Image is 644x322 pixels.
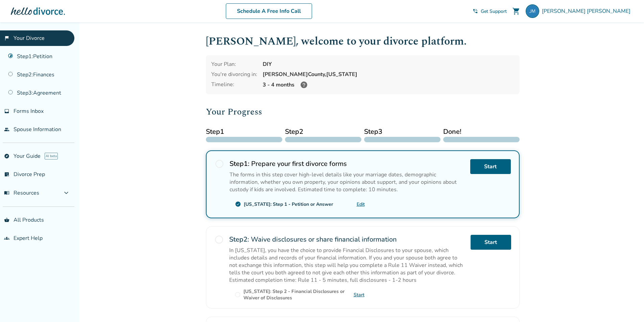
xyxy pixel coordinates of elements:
p: In [US_STATE], you have the choice to provide Financial Disclosures to your spouse, which include... [229,247,465,276]
strong: Step 2 : [229,235,249,244]
div: 3 - 4 months [263,81,514,89]
span: phone_in_talk [473,8,478,14]
h2: Prepare your first divorce forms [230,159,465,168]
span: AI beta [45,153,58,159]
span: radio_button_unchecked [235,292,241,298]
span: check_circle [235,201,241,207]
div: [US_STATE]: Step 1 - Petition or Answer [244,201,333,207]
span: radio_button_unchecked [214,235,224,244]
span: radio_button_unchecked [215,159,224,169]
span: people [4,127,9,132]
a: phone_in_talkGet Support [473,8,507,15]
span: Resources [4,189,39,197]
span: expand_more [62,189,70,197]
span: Step 2 [285,127,361,137]
a: Start [471,235,511,250]
span: menu_book [4,190,9,196]
h2: Waive disclosures or share financial information [229,235,465,244]
div: You're divorcing in: [211,71,257,78]
span: shopping_cart [512,7,520,15]
div: Timeline: [211,81,257,89]
iframe: Chat Widget [610,290,644,322]
div: Your Plan: [211,60,257,68]
span: inbox [4,108,9,114]
a: Schedule A Free Info Call [226,3,312,19]
span: explore [4,153,9,159]
a: Start [354,292,364,298]
span: Step 1 [206,127,282,137]
span: list_alt_check [4,172,9,177]
span: [PERSON_NAME] [PERSON_NAME] [542,7,633,15]
div: [PERSON_NAME] County, [US_STATE] [263,71,514,78]
span: Forms Inbox [14,107,44,115]
strong: Step 1 : [230,159,249,168]
span: flag_2 [4,35,9,41]
div: [US_STATE]: Step 2 - Financial Disclosures or Waiver of Disclosures [243,288,354,301]
p: The forms in this step cover high-level details like your marriage dates, demographic information... [230,171,465,193]
span: groups [4,236,9,241]
a: Start [470,159,511,174]
span: Step 3 [364,127,440,137]
p: Estimated completion time: Rule 11 - 5 minutes, full disclosures - 1-2 hours [229,276,465,284]
h1: [PERSON_NAME] , welcome to your divorce platform. [206,33,520,50]
div: DIY [263,60,514,68]
img: jeb.moffitt@gmail.com [526,4,539,18]
span: Done! [443,127,520,137]
span: shopping_basket [4,217,9,223]
a: Edit [357,201,365,207]
h2: Your Progress [206,105,520,119]
span: Get Support [481,8,507,15]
